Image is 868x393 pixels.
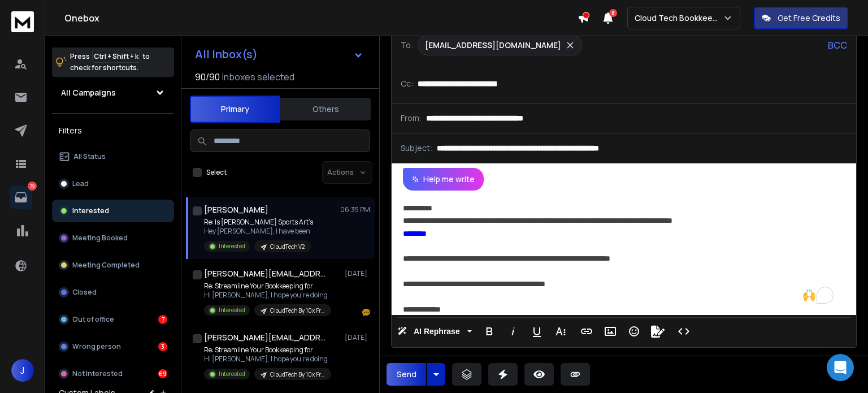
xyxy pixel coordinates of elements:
button: All Inbox(s) [186,43,372,66]
button: Insert Image (Ctrl+P) [600,320,621,343]
span: AI Rephrase [411,327,462,336]
p: To: [401,40,413,51]
p: Meeting Booked [72,234,128,243]
p: Lead [72,179,89,188]
button: Code View [673,320,695,343]
button: Get Free Credits [754,7,848,29]
p: Interested [219,306,245,314]
p: Re: Streamline Your Bookkeeping for [204,282,331,291]
p: CloudTech By 10x Freelancing [270,370,324,379]
h1: All Campaigns [61,87,116,98]
img: logo [11,11,34,32]
button: Italic (Ctrl+I) [502,320,524,343]
p: Not Interested [72,369,123,378]
button: J [11,359,34,382]
h1: [PERSON_NAME] [204,204,268,215]
p: Press to check for shortcuts. [70,51,150,74]
span: 90 / 90 [195,70,220,84]
h1: [PERSON_NAME][EMAIL_ADDRESS][DOMAIN_NAME] [204,332,328,343]
p: Wrong person [72,342,121,351]
div: 69 [158,369,167,378]
button: Emoticons [623,320,645,343]
p: [DATE] [345,333,370,342]
button: All Status [52,145,174,168]
h1: [PERSON_NAME][EMAIL_ADDRESS][PERSON_NAME][DOMAIN_NAME] [204,268,328,279]
button: Bold (Ctrl+B) [479,320,500,343]
p: BCC [828,38,847,52]
button: Out of office7 [52,308,174,331]
p: Hi [PERSON_NAME], I hope you're doing [204,355,331,364]
button: Primary [190,96,280,123]
h3: Inboxes selected [222,70,294,84]
p: Interested [219,242,245,251]
p: Hey [PERSON_NAME], I have been [204,227,313,236]
button: More Text [550,320,571,343]
p: Subject: [401,142,432,154]
button: Underline (Ctrl+U) [526,320,548,343]
a: 79 [10,186,32,209]
div: Open Intercom Messenger [827,354,854,381]
p: [DATE] [345,269,370,278]
p: [EMAIL_ADDRESS][DOMAIN_NAME] [425,40,561,51]
button: Signature [647,320,669,343]
p: Cc: [401,78,413,89]
button: Others [280,97,371,122]
button: Meeting Booked [52,227,174,249]
span: 8 [609,9,617,17]
span: Ctrl + Shift + k [92,50,140,63]
button: Help me write [403,168,484,191]
p: Re: Streamline Your Bookkeeping for [204,346,331,355]
p: Interested [219,370,245,378]
button: All Campaigns [52,81,174,104]
button: Closed [52,281,174,304]
h1: Onebox [64,11,578,25]
p: Hi [PERSON_NAME], I hope you're doing [204,291,331,300]
div: To enrich screen reader interactions, please activate Accessibility in Grammarly extension settings [392,191,853,315]
p: All Status [73,152,106,161]
p: Get Free Credits [778,12,840,24]
h3: Filters [52,123,174,139]
p: CloudTech V2 [270,243,305,251]
p: From: [401,113,422,124]
label: Select [206,168,227,177]
button: AI Rephrase [395,320,474,343]
p: 06:35 PM [340,205,370,214]
h1: All Inbox(s) [195,49,258,60]
p: Out of office [72,315,114,324]
div: 7 [158,315,167,324]
p: Cloud Tech Bookkeeping [635,12,723,24]
button: Not Interested69 [52,362,174,385]
p: 79 [28,182,37,191]
button: Send [387,363,426,386]
button: Insert Link (Ctrl+K) [576,320,597,343]
button: Lead [52,172,174,195]
p: Re: Is [PERSON_NAME] Sports Art’s [204,218,313,227]
button: Wrong person3 [52,335,174,358]
p: Interested [72,206,109,215]
p: CloudTech By 10x Freelancing [270,306,324,315]
p: Meeting Completed [72,261,140,270]
button: Meeting Completed [52,254,174,277]
p: Closed [72,288,97,297]
button: Interested [52,200,174,222]
div: 3 [158,342,167,351]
